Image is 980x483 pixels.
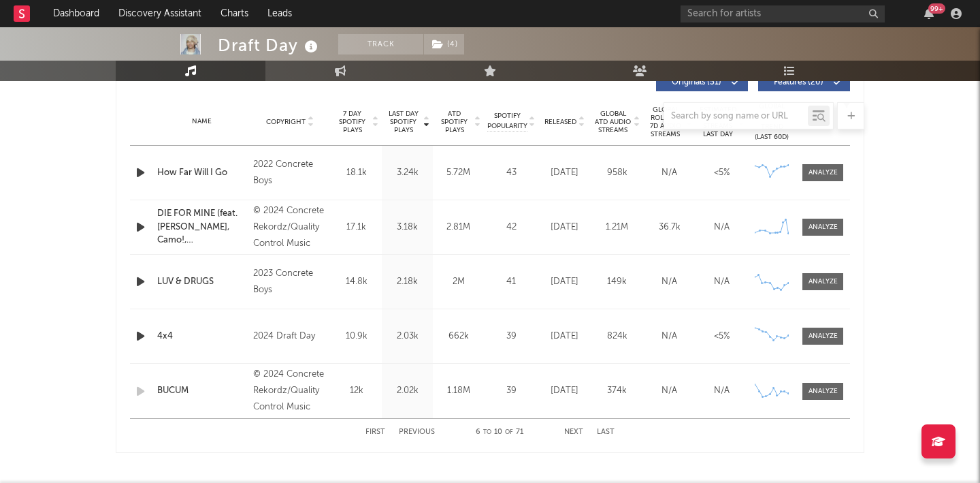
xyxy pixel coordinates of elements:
[253,157,327,189] div: 2022 Concrete Boys
[699,275,745,289] div: N/A
[594,221,640,234] div: 1.21M
[681,5,885,22] input: Search for artists
[699,330,745,343] div: <5%
[647,221,692,234] div: 36.7k
[665,78,728,87] span: Originals ( 51 )
[385,221,429,234] div: 3.18k
[487,221,535,234] div: 42
[542,221,587,234] div: [DATE]
[253,328,327,345] div: 2024 Draft Day
[218,34,321,57] div: Draft Day
[253,266,327,298] div: 2023 Concrete Boys
[334,275,378,289] div: 14.8k
[487,166,535,180] div: 43
[462,424,537,441] div: 6 10 71
[647,330,692,343] div: N/A
[483,429,491,435] span: to
[424,34,464,54] button: (4)
[157,275,246,289] a: LUV & DRUGS
[758,74,850,91] button: Features(20)
[436,275,480,289] div: 2M
[157,207,246,247] a: DIE FOR MINE (feat. [PERSON_NAME], Camo!, [PERSON_NAME], Dc2trill, Draft Day)
[647,275,692,289] div: N/A
[542,275,587,289] div: [DATE]
[157,166,246,180] a: How Far Will I Go
[436,330,480,343] div: 662k
[594,275,640,289] div: 149k
[436,221,480,234] div: 2.81M
[334,166,378,180] div: 18.1k
[385,166,429,180] div: 3.24k
[767,78,830,87] span: Features ( 20 )
[385,275,429,289] div: 2.18k
[385,330,429,343] div: 2.03k
[399,429,435,436] button: Previous
[487,384,535,398] div: 39
[647,384,692,398] div: N/A
[751,102,792,142] div: Global Streaming Trend (Last 60D)
[487,275,535,289] div: 41
[699,384,745,398] div: N/A
[334,384,378,398] div: 12k
[253,367,327,416] div: © 2024 Concrete Rekordz/Quality Control Music
[423,34,465,54] span: ( 4 )
[157,384,246,398] a: BUCUM
[487,330,535,343] div: 39
[338,34,423,54] button: Track
[594,384,640,398] div: 374k
[542,166,587,180] div: [DATE]
[253,203,327,252] div: © 2024 Concrete Rekordz/Quality Control Music
[924,8,934,19] button: 99+
[647,166,692,180] div: N/A
[656,74,748,91] button: Originals(51)
[334,221,378,234] div: 17.1k
[699,166,745,180] div: <5%
[564,429,583,436] button: Next
[542,330,587,343] div: [DATE]
[157,330,246,343] a: 4x4
[436,166,480,180] div: 5.72M
[594,330,640,343] div: 824k
[699,221,745,234] div: N/A
[436,384,480,398] div: 1.18M
[334,330,378,343] div: 10.9k
[365,429,385,436] button: First
[597,429,615,436] button: Last
[385,384,429,398] div: 2.02k
[542,384,587,398] div: [DATE]
[928,3,945,14] div: 99 +
[505,429,513,435] span: of
[664,111,808,122] input: Search by song name or URL
[594,166,640,180] div: 958k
